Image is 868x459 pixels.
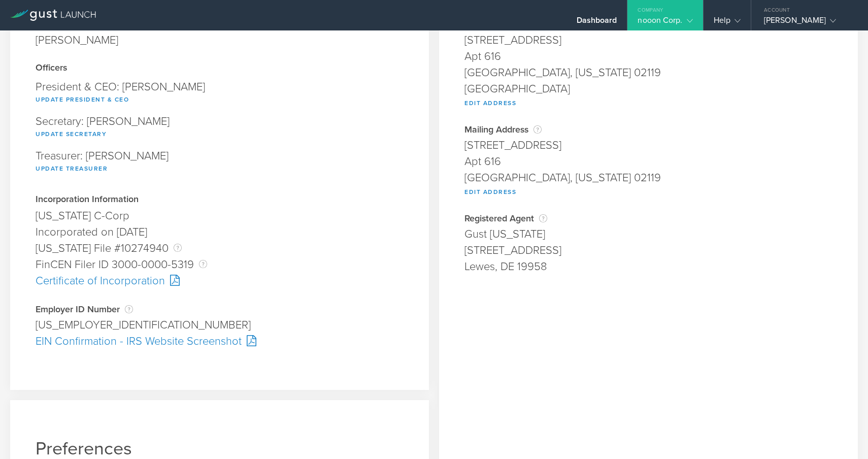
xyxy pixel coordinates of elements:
div: Apt 616 [464,153,832,170]
div: EIN Confirmation - IRS Website Screenshot [36,333,404,349]
div: [STREET_ADDRESS] [464,137,832,153]
div: Dashboard [577,15,617,30]
div: Officers [36,63,404,74]
div: President & CEO: [PERSON_NAME] [36,76,404,111]
div: [US_STATE] C-Corp [36,208,404,224]
div: Help [714,15,741,30]
div: Incorporated on [DATE] [36,224,404,240]
button: Edit Address [464,186,516,198]
button: Edit Address [464,97,516,109]
button: Update President & CEO [36,93,129,106]
div: [PERSON_NAME] [36,32,120,48]
div: [US_EMPLOYER_IDENTIFICATION_NUMBER] [36,317,404,333]
div: Mailing Address [464,124,832,135]
div: Secretary: [PERSON_NAME] [36,111,404,145]
div: [STREET_ADDRESS] [464,32,832,48]
div: Lewes, DE 19958 [464,258,832,275]
div: Gust [US_STATE] [464,226,832,242]
div: [STREET_ADDRESS] [464,242,832,258]
div: [GEOGRAPHIC_DATA], [US_STATE] 02119 [464,64,832,81]
div: Employer ID Number [36,304,404,314]
div: [US_STATE] File #10274940 [36,240,404,256]
div: [GEOGRAPHIC_DATA], [US_STATE] 02119 [464,170,832,186]
div: Certificate of Incorporation [36,273,404,289]
div: Incorporation Information [36,195,404,205]
button: Update Secretary [36,128,107,140]
div: Treasurer: [PERSON_NAME] [36,145,404,180]
div: Apt 616 [464,48,832,64]
div: FinCEN Filer ID 3000-0000-5319 [36,256,404,273]
div: Registered Agent [464,213,832,223]
div: [PERSON_NAME] [764,15,850,30]
div: [GEOGRAPHIC_DATA] [464,81,832,97]
button: Update Treasurer [36,162,108,175]
div: nooon Corp. [638,15,692,30]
